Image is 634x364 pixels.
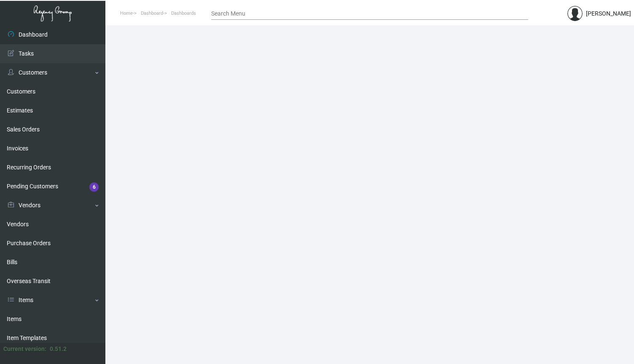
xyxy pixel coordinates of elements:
[50,345,67,353] div: 0.51.2
[120,11,133,16] span: Home
[586,9,631,18] div: [PERSON_NAME]
[141,11,163,16] span: Dashboard
[171,11,196,16] span: Dashboards
[567,6,583,21] img: admin@bootstrapmaster.com
[3,345,46,353] div: Current version:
